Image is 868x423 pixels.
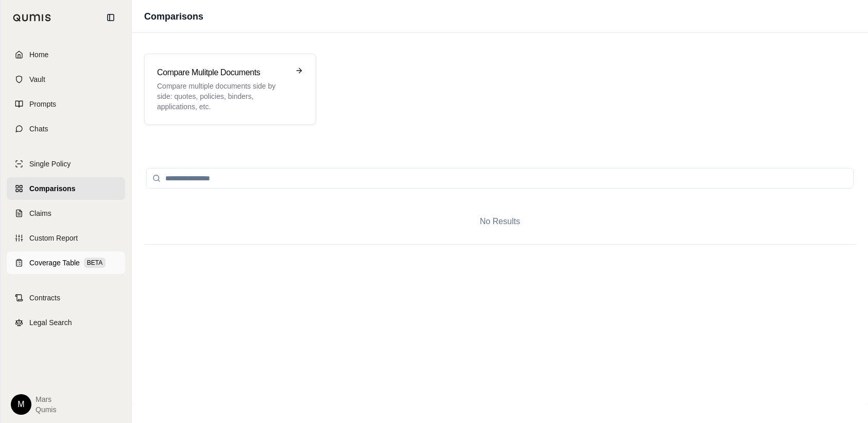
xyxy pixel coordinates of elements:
span: Single Policy [29,159,71,169]
span: Legal Search [29,317,72,328]
a: Contracts [7,286,125,309]
button: Collapse sidebar [102,9,119,26]
span: Home [29,49,48,60]
span: Mars [36,394,56,404]
a: Single Policy [7,153,125,175]
a: Home [7,43,125,66]
span: Comparisons [29,183,75,194]
a: Coverage TableBETA [7,251,125,274]
div: No Results [144,199,856,244]
span: Claims [29,208,51,218]
div: M [11,394,31,415]
span: Coverage Table [29,258,80,268]
a: Comparisons [7,177,125,200]
span: BETA [84,258,106,268]
a: Claims [7,202,125,225]
a: Prompts [7,93,125,115]
img: Qumis Logo [13,14,51,22]
span: Prompts [29,99,56,109]
a: Vault [7,68,125,91]
a: Chats [7,117,125,140]
p: Compare multiple documents side by side: quotes, policies, binders, applications, etc. [157,81,289,112]
span: Custom Report [29,233,78,243]
a: Custom Report [7,227,125,249]
a: Legal Search [7,311,125,334]
h1: Comparisons [144,9,203,24]
span: Contracts [29,293,60,303]
h3: Compare Mulitple Documents [157,66,289,79]
span: Vault [29,74,45,84]
span: Chats [29,124,48,134]
span: Qumis [36,404,56,415]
